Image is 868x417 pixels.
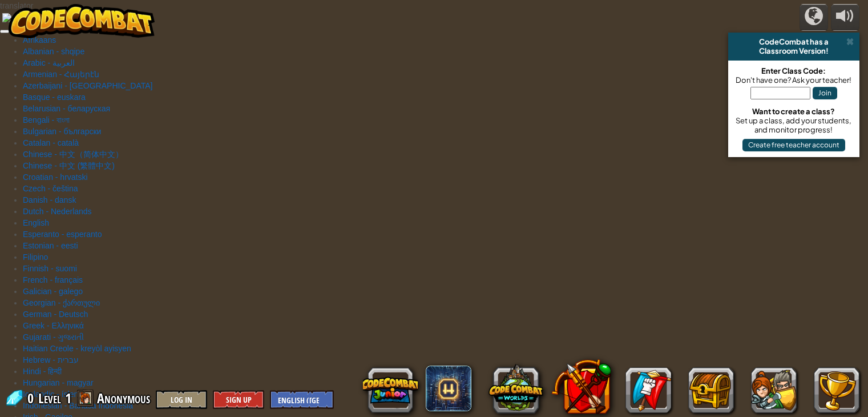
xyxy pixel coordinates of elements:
button: Campaigns [800,4,828,31]
button: Sign Up [213,390,264,409]
button: Create free teacher account [742,139,845,151]
span: Anonymous [97,389,150,407]
div: Enter Class Code: [734,66,854,75]
div: Classroom Version! [733,46,855,55]
button: Log In [156,390,207,409]
div: Want to create a class? [734,107,854,116]
span: Level [38,389,61,408]
div: Don't have one? Ask your teacher! [734,75,854,85]
span: 1 [65,389,71,407]
div: Set up a class, add your students, and monitor progress! [734,116,854,134]
img: CodeCombat - Learn how to code by playing a game [9,4,155,38]
span: 0 [27,389,37,407]
div: CodeCombat has a [733,37,855,46]
button: Adjust volume [831,4,859,31]
button: Join [813,87,837,99]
